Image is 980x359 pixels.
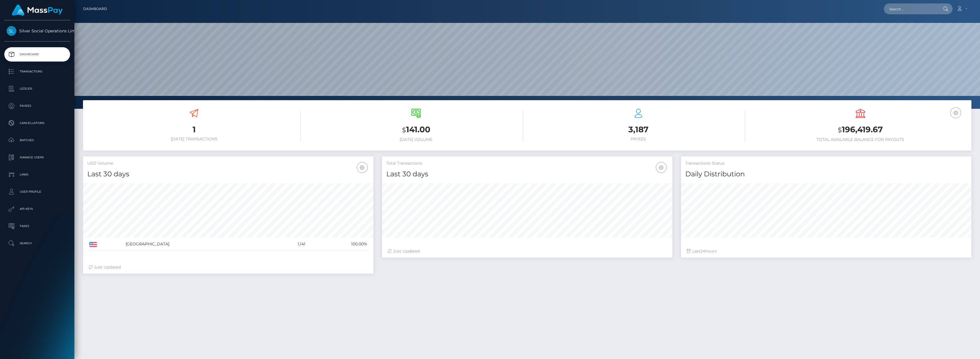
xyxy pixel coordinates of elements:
[7,119,68,127] p: Cancellations
[7,67,68,76] p: Transactions
[124,238,271,251] td: [GEOGRAPHIC_DATA]
[7,84,68,93] p: Ledger
[7,205,68,213] p: API Keys
[388,248,667,254] div: Just Updated
[307,238,369,251] td: 100.00%
[386,161,668,166] h5: Total Transactions
[884,3,938,14] input: Search...
[754,124,967,136] h3: 196,419.67
[7,136,68,145] p: Batches
[4,28,70,33] span: Silver Social Operations Limited
[4,219,70,233] a: Taxes
[12,5,63,16] img: MassPay Logo
[87,169,369,179] h4: Last 30 days
[685,161,967,166] h5: Transactions Status
[7,26,16,36] img: Silver Social Operations Limited
[4,47,70,62] a: Dashboard
[7,153,68,162] p: Manage Users
[700,248,705,254] span: 24
[838,126,842,134] small: $
[4,150,70,165] a: Manage Users
[4,116,70,130] a: Cancellations
[754,137,967,142] h6: Total Available Balance for Payouts
[7,50,68,59] p: Dashboard
[4,82,70,96] a: Ledger
[89,242,97,247] img: US.png
[4,185,70,199] a: User Profile
[89,264,368,270] div: Just Updated
[685,169,967,179] h4: Daily Distribution
[271,238,307,251] td: 1,141
[7,222,68,230] p: Taxes
[7,239,68,248] p: Search
[532,124,745,135] h3: 3,187
[7,170,68,179] p: Links
[87,137,301,141] h6: [DATE] Transactions
[309,137,523,142] h6: [DATE] Volume
[386,169,668,179] h4: Last 30 days
[402,126,406,134] small: $
[87,161,369,166] h5: USD Volume
[4,99,70,113] a: Payees
[309,124,523,136] h3: 141.00
[87,124,301,135] h3: 1
[7,102,68,110] p: Payees
[4,167,70,182] a: Links
[4,64,70,79] a: Transactions
[687,248,966,254] div: Last hours
[4,133,70,147] a: Batches
[83,3,107,15] a: Dashboard
[532,137,745,141] h6: Payees
[4,202,70,216] a: API Keys
[7,188,68,196] p: User Profile
[4,236,70,250] a: Search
